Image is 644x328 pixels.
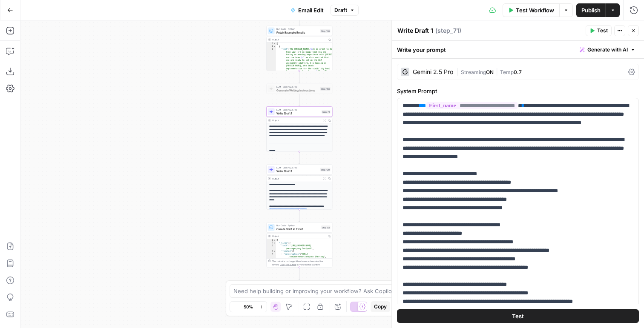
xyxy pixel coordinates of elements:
span: LLM · Gemini 2.5 Pro [276,166,319,169]
span: Create Draft in Front [276,227,319,231]
span: Test [512,312,524,320]
span: Email Edit [298,6,324,14]
span: Copy [374,303,387,311]
g: Edge from step_129 to step_93 [299,210,300,222]
span: Copy the output [280,263,296,266]
div: Run Code · PythonCreate Draft in FrontStep 93Output{ "_links":{ "self":"[URL][DOMAIN_NAME] /messa... [266,222,332,268]
span: Toggle code folding, rows 4 through 8 [273,250,276,253]
span: Generate Writing Instructions [276,88,319,92]
span: 50% [244,303,253,310]
span: Draft [334,6,347,14]
button: Draft [331,5,359,16]
g: Edge from step_93 to step_171 [299,268,300,280]
g: Edge from step_138 to step_158 [299,71,300,83]
div: 3 [267,48,276,81]
div: Step 138 [320,29,331,33]
div: Run Code · PythonFetch Example EmailsStep 138Output[ { "text":"Hi [PERSON_NAME],\nIt is great to ... [266,26,332,71]
button: Generate with AI [576,44,639,55]
textarea: Write Draft 1 [397,26,433,35]
div: 3 [267,245,276,250]
div: LLM · Gemini 2.5 ProGenerate Writing InstructionsStep 158 [266,84,332,94]
button: Test [397,309,639,323]
button: Test [586,25,612,36]
div: 1 [267,43,276,46]
span: Test Workflow [516,6,554,14]
div: Output [272,234,326,238]
div: 1 [267,239,276,242]
span: ( step_71 ) [435,26,461,35]
span: Generate with AI [587,46,628,54]
div: Output [272,38,326,41]
span: Toggle code folding, rows 1 through 52 [273,43,276,46]
div: This output is too large & has been abbreviated for review. to view the full content. [272,260,331,266]
div: Output [272,119,321,122]
span: Toggle code folding, rows 2 through 6 [273,45,276,48]
div: 2 [267,45,276,48]
span: Toggle code folding, rows 1 through 17 [273,239,276,242]
span: ON [486,69,494,75]
span: Publish [581,6,601,14]
span: Write Draft 1 [276,169,319,173]
span: Fetch Example Emails [276,30,319,34]
span: Temp [500,69,514,75]
div: Step 71 [322,110,331,114]
label: System Prompt [397,87,639,95]
span: Toggle code folding, rows 2 through 9 [273,242,276,245]
div: Write your prompt [392,41,644,58]
g: Edge from step_71 to step_129 [299,152,300,164]
span: LLM · Gemini 2.5 Pro [276,85,319,88]
button: Test Workflow [503,3,559,17]
div: Output [272,177,321,180]
span: | [494,67,500,76]
span: LLM · Gemini 2.5 Pro [276,108,320,111]
span: Run Code · Python [276,224,319,227]
div: 5 [267,253,276,258]
div: Gemini 2.5 Pro [413,69,453,75]
span: Run Code · Python [276,27,319,31]
div: 4 [267,250,276,253]
span: 0.7 [514,69,522,75]
div: Step 129 [320,168,331,171]
div: 2 [267,242,276,245]
button: Publish [576,3,606,17]
span: | [457,67,461,76]
g: Edge from step_170-conditional-end to step_138 [299,17,300,26]
span: Test [597,27,608,34]
span: Streaming [461,69,486,75]
span: Write Draft 1 [276,111,320,115]
button: Email Edit [285,3,329,17]
button: Copy [371,301,390,312]
div: Step 158 [320,87,331,91]
g: Edge from step_158 to step_71 [299,94,300,106]
div: Step 93 [321,225,331,229]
